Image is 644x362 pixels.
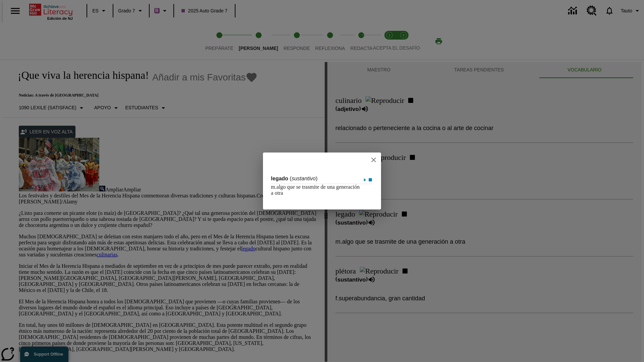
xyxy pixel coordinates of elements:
span: m. [271,184,276,190]
span: legado [271,176,290,181]
img: Detener [368,177,372,183]
p: algo que se trasmite de una generación a otra [271,184,361,196]
h2: ( ) [271,175,318,182]
img: Reproducir [363,177,367,183]
button: close [366,153,381,167]
span: sustantivo [291,176,316,181]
